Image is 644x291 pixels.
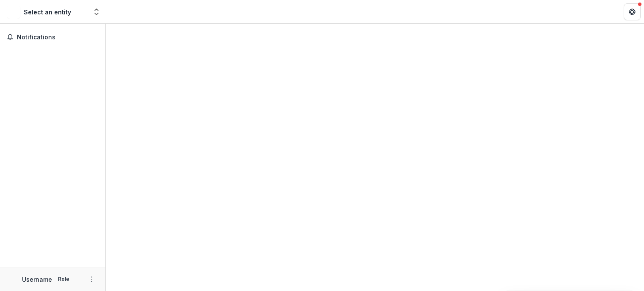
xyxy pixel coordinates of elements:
[87,274,97,284] button: More
[55,275,72,283] p: Role
[22,275,52,284] p: Username
[91,3,102,20] button: Open entity switcher
[17,34,99,41] span: Notifications
[624,3,641,20] button: Get Help
[3,30,102,44] button: Notifications
[24,8,71,16] div: Select an entity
